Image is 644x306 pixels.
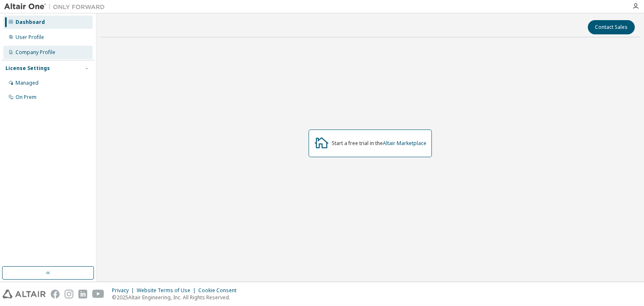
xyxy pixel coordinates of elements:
a: Altair Marketplace [383,140,426,147]
button: Contact Sales [588,20,635,34]
div: Privacy [112,287,137,294]
p: © 2025 Altair Engineering, Inc. All Rights Reserved. [112,294,241,301]
div: User Profile [16,34,44,41]
div: License Settings [5,65,50,72]
div: Managed [16,80,39,86]
div: On Prem [16,94,36,101]
img: facebook.svg [51,290,60,298]
img: Altair One [4,3,109,11]
img: instagram.svg [65,290,73,298]
div: Website Terms of Use [137,287,198,294]
div: Start a free trial in the [332,140,426,147]
img: youtube.svg [92,290,104,298]
img: altair_logo.svg [3,290,46,298]
div: Cookie Consent [198,287,241,294]
div: Dashboard [16,19,45,26]
div: Company Profile [16,49,55,56]
img: linkedin.svg [78,290,87,298]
